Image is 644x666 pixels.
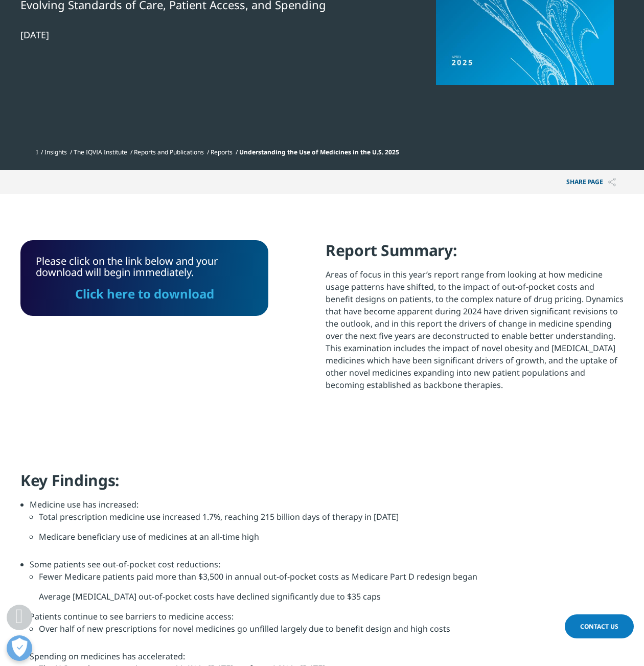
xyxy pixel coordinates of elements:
div: Please click on the link below and your download will begin immediately. [36,256,253,301]
li: Over half of new prescriptions for novel medicines go unfilled largely due to benefit design and ... [39,623,624,642]
ul: Average [MEDICAL_DATA] out-of-pocket costs have declined significantly due to $35 caps [30,570,624,603]
p: Share PAGE [559,170,624,194]
div: [DATE] [20,29,371,41]
a: Reports [211,148,233,156]
a: Click here to download [75,285,214,302]
p: Areas of focus in this year’s report range from looking at how medicine usage patterns have shift... [326,268,624,399]
li: Medicine use has increased: [30,498,624,558]
button: Share PAGEShare PAGE [559,170,624,194]
li: Fewer Medicare patients paid more than $3,500 in annual out-of-pocket costs as Medicare Part D re... [39,570,624,590]
a: Reports and Publications [134,148,204,156]
img: Share PAGE [608,178,616,187]
a: Insights [44,148,67,156]
button: Otevřít předvolby [7,635,32,661]
li: Medicare beneficiary use of medicines at an all-time high [39,531,624,550]
li: Patients continue to see barriers to medicine access: [30,610,624,650]
h4: Report Summary: [326,240,624,268]
a: The IQVIA Institute [74,148,127,156]
h4: Key Findings: [20,470,624,498]
li: Total prescription medicine use increased 1.7%, reaching 215 billion days of therapy in [DATE] [39,511,624,531]
a: Contact Us [565,614,634,638]
li: Some patients see out-of-pocket cost reductions: [30,558,624,610]
span: Understanding the Use of Medicines in the U.S. 2025 [239,148,399,156]
span: Contact Us [580,622,618,631]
